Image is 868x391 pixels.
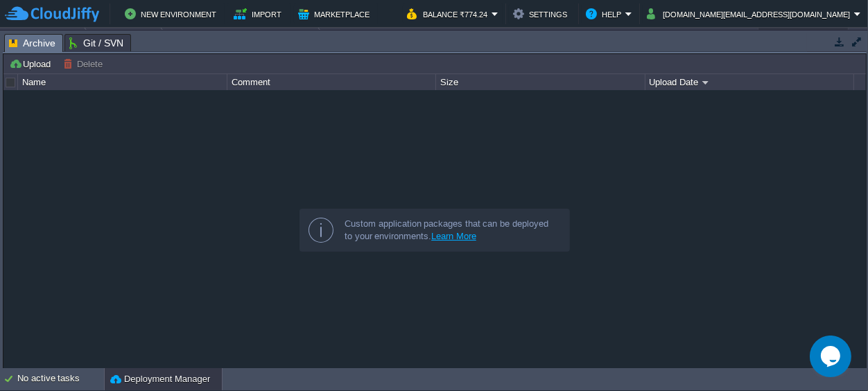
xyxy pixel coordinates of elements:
div: Custom application packages that can be deployed to your environments. [345,218,558,243]
div: Comment [228,74,435,90]
iframe: chat widget [810,336,854,377]
div: Size [437,74,644,90]
div: No active tasks [17,368,104,390]
button: Upload [9,58,55,70]
span: Archive [9,35,55,52]
button: Help [586,6,625,22]
a: Learn More [431,231,476,241]
span: Git / SVN [69,35,123,51]
button: Import [234,6,286,22]
div: Upload Date [646,74,853,90]
button: Env Groups [5,28,73,47]
button: Balance ₹774.24 [407,6,492,22]
img: CloudJiffy [5,6,99,23]
button: Delete [63,58,107,70]
button: Marketplace [298,6,374,22]
button: Region [101,28,150,47]
div: Name [19,74,226,90]
button: [DOMAIN_NAME][EMAIL_ADDRESS][DOMAIN_NAME] [647,6,854,22]
button: Deployment Manager [110,372,210,386]
button: New Environment [125,6,220,22]
button: Settings [513,6,571,22]
button: IN West1 ([DOMAIN_NAME]) [177,28,307,47]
